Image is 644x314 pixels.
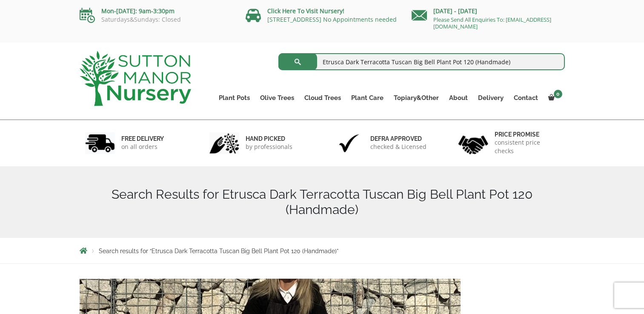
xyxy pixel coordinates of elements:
[412,6,565,16] p: [DATE] - [DATE]
[554,90,562,98] span: 0
[444,92,473,104] a: About
[278,53,565,70] input: Search...
[80,51,191,106] img: logo
[433,16,551,30] a: Please Send All Enquiries To: [EMAIL_ADDRESS][DOMAIN_NAME]
[209,132,239,154] img: 2.jpg
[80,247,565,254] nav: Breadcrumbs
[80,187,565,217] h1: Search Results for Etrusca Dark Terracotta Tuscan Big Bell Plant Pot 120 (Handmade)
[389,92,444,104] a: Topiary&Other
[121,135,164,143] h6: FREE DELIVERY
[495,131,559,138] h6: Price promise
[334,132,364,154] img: 3.jpg
[370,143,426,151] p: checked & Licensed
[246,143,292,151] p: by professionals
[80,16,233,23] p: Saturdays&Sundays: Closed
[458,130,488,156] img: 4.jpg
[99,248,338,254] span: Search results for “Etrusca Dark Terracotta Tuscan Big Bell Plant Pot 120 (Handmade)”
[80,6,233,16] p: Mon-[DATE]: 9am-3:30pm
[509,92,543,104] a: Contact
[299,92,346,104] a: Cloud Trees
[246,135,292,143] h6: hand picked
[346,92,389,104] a: Plant Care
[267,7,344,15] a: Click Here To Visit Nursery!
[255,92,299,104] a: Olive Trees
[473,92,509,104] a: Delivery
[121,143,164,151] p: on all orders
[85,132,115,154] img: 1.jpg
[214,92,255,104] a: Plant Pots
[267,15,397,23] a: [STREET_ADDRESS] No Appointments needed
[495,138,559,155] p: consistent price checks
[370,135,426,143] h6: Defra approved
[543,92,565,104] a: 0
